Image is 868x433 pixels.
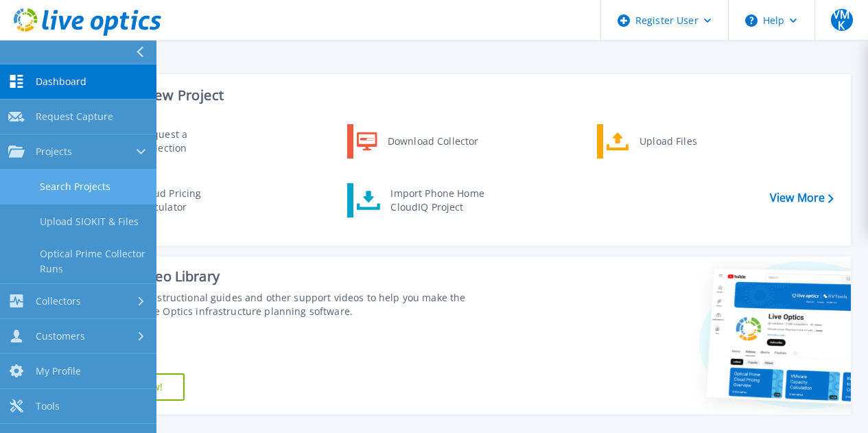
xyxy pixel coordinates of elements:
div: Cloud Pricing Calculator [132,187,234,214]
div: Find tutorials, instructional guides and other support videos to help you make the most of your L... [80,291,488,318]
a: View More [770,191,834,204]
span: Customers [36,330,85,342]
div: Upload Files [633,128,734,155]
div: Import Phone Home CloudIQ Project [384,187,491,214]
h3: Start a New Project [97,88,833,103]
span: Dashboard [36,75,86,88]
div: Request a Collection [134,128,234,155]
span: My Profile [36,365,81,377]
span: Tools [36,400,60,412]
div: Download Collector [381,128,484,155]
span: VMK [831,9,853,31]
a: Cloud Pricing Calculator [97,183,237,218]
span: Projects [36,145,72,158]
a: Request a Collection [97,124,237,159]
a: Download Collector [347,124,488,159]
div: Support Video Library [80,268,488,285]
span: Collectors [36,295,81,307]
span: Request Capture [36,110,113,123]
a: Upload Files [597,124,738,159]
